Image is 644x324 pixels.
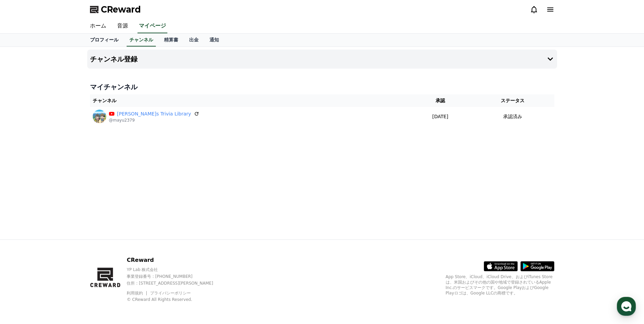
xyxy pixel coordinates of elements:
a: 出金 [184,34,204,47]
a: 利用規約 [127,291,148,295]
p: 事業登録番号 : [PHONE_NUMBER] [127,274,225,279]
a: Settings [88,215,130,232]
a: ホーム [85,19,112,33]
p: 住所 : [STREET_ADDRESS][PERSON_NAME] [127,281,225,286]
h4: チャンネル登録 [90,55,137,63]
p: App Store、iCloud、iCloud Drive、およびiTunes Storeは、米国およびその他の国や地域で登録されているApple Inc.のサービスマークです。Google P... [446,274,554,296]
p: YP Lab 株式会社 [127,267,225,272]
th: ステータス [471,94,554,107]
a: Messages [45,215,88,232]
a: プロフィール [85,34,124,47]
button: チャンネル登録 [87,50,557,69]
a: チャンネル [127,34,156,47]
a: プライバシーポリシー [150,291,191,295]
img: Mamechi's Trivia Library [93,110,106,123]
a: CReward [90,4,141,15]
span: Settings [100,226,117,231]
a: [PERSON_NAME]s Trivia Library [117,110,191,118]
p: [DATE] [412,113,468,120]
p: © CReward All Rights Reserved. [127,297,225,302]
a: 精算書 [159,34,184,47]
span: Messages [56,226,76,231]
p: CReward [127,256,225,264]
th: 承認 [410,94,471,107]
a: マイページ [137,19,167,33]
span: CReward [101,4,141,15]
a: Home [2,215,45,232]
th: チャンネル [90,94,410,107]
h4: マイチャンネル [90,82,554,92]
a: 通知 [204,34,224,47]
p: 承認済み [503,113,522,120]
p: @mayu2379 [109,118,199,123]
span: Home [17,226,29,231]
a: 音源 [112,19,133,33]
